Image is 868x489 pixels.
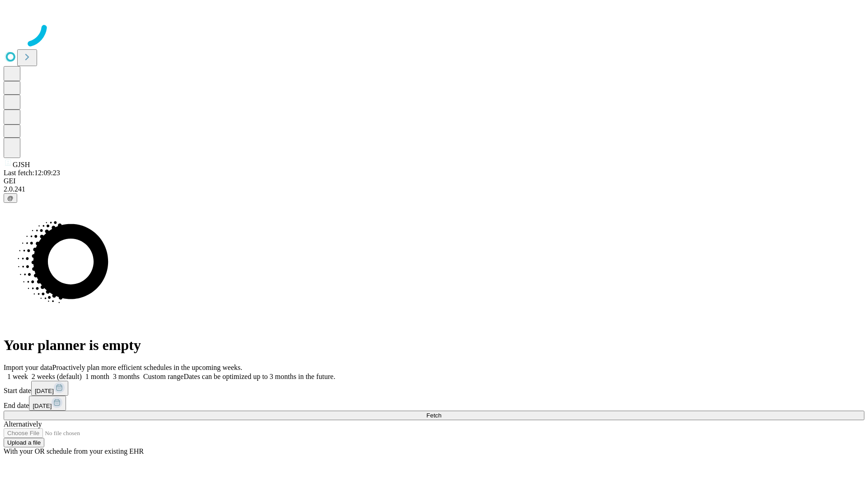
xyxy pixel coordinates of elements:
[4,438,44,447] button: Upload a file
[113,373,140,380] span: 3 months
[13,161,30,168] span: GJSH
[85,373,109,380] span: 1 month
[426,412,441,419] span: Fetch
[31,381,68,396] button: [DATE]
[184,373,335,380] span: Dates can be optimized up to 3 months in the future.
[4,177,864,185] div: GEI
[4,411,864,420] button: Fetch
[4,193,17,203] button: @
[29,396,66,411] button: [DATE]
[4,364,52,371] span: Import your data
[32,373,82,380] span: 2 weeks (default)
[7,195,14,201] span: @
[35,388,54,394] span: [DATE]
[7,373,28,380] span: 1 week
[143,373,184,380] span: Custom range
[33,403,52,409] span: [DATE]
[4,337,864,354] h1: Your planner is empty
[4,185,864,193] div: 2.0.241
[4,396,864,411] div: End date
[4,169,60,177] span: Last fetch: 12:09:23
[4,447,144,455] span: With your OR schedule from your existing EHR
[4,420,42,428] span: Alternatively
[52,364,242,371] span: Proactively plan more efficient schedules in the upcoming weeks.
[4,381,864,396] div: Start date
